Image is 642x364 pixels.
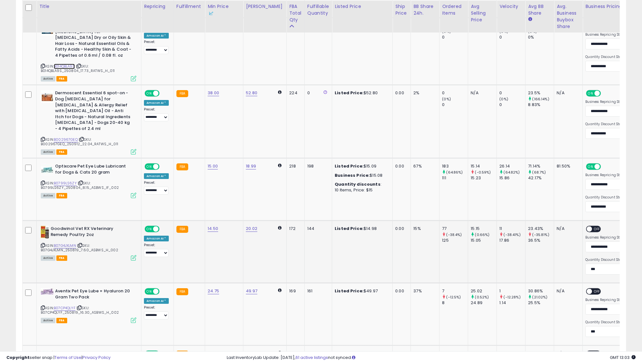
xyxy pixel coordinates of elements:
[176,90,188,97] small: FBA
[585,258,631,262] label: Quantity Discount Strategy:
[335,225,364,232] b: Listed Price:
[56,149,67,155] span: FBA
[528,17,532,22] small: Avg BB Share.
[557,90,578,96] div: N/A
[592,289,602,294] span: OFF
[208,288,219,294] a: 24.75
[159,226,169,232] span: OFF
[55,23,132,60] b: Essential 6 spot-on for Cats - [MEDICAL_DATA] for [MEDICAL_DATA] Dry or Oily Skin & Hair Loss - N...
[54,64,75,69] a: B014QBLA9S
[557,226,578,232] div: N/A
[307,90,327,96] div: 0
[55,163,132,177] b: Optixcare Pet Eye Lube Lubricant for Dogs & Cats 20 gram
[289,226,300,232] div: 172
[532,170,546,175] small: (68.7%)
[471,288,496,294] div: 25.02
[54,354,82,360] a: Terms of Use
[41,76,55,82] span: All listings currently available for purchase on Amazon
[585,320,631,325] label: Quantity Discount Strategy:
[41,163,136,197] div: ASIN:
[144,236,169,241] div: Amazon AI *
[145,164,153,169] span: ON
[41,90,136,154] div: ASIN:
[585,32,631,37] label: Business Repricing Strategy:
[528,90,554,96] div: 23.5%
[307,163,327,169] div: 198
[208,163,218,169] a: 15.00
[395,163,406,169] div: 0.00
[56,255,67,261] span: FBA
[585,100,631,104] label: Business Repricing Strategy:
[208,10,240,17] div: Some or all of the values in this column are provided from Inventory Lab.
[587,164,595,169] span: ON
[335,288,388,294] div: $49.97
[246,163,256,169] a: 18.99
[395,3,408,17] div: Ship Price
[335,182,388,187] div: :
[335,187,388,193] div: 10 Items, Price: $15
[176,3,202,10] div: Fulfillment
[528,163,554,169] div: 71.14%
[335,173,388,178] div: $15.08
[208,225,218,232] a: 14.50
[600,164,610,169] span: OFF
[499,96,508,102] small: (0%)
[471,226,496,232] div: 15.15
[289,3,302,23] div: FBA Total Qty
[227,355,636,361] div: Last InventoryLab Update: [DATE], not synced.
[289,90,300,96] div: 224
[442,226,468,232] div: 77
[208,90,219,96] a: 38.00
[475,295,489,300] small: (0.52%)
[532,96,549,102] small: (166.14%)
[159,91,169,96] span: OFF
[471,3,494,23] div: Avg Selling Price
[335,90,388,96] div: $52.80
[600,91,610,96] span: OFF
[335,181,381,187] b: Quantity discounts
[54,305,75,311] a: B07CP4QLYF
[413,288,434,294] div: 37%
[335,163,388,169] div: $15.09
[246,288,257,294] a: 49.97
[557,288,578,294] div: N/A
[528,288,554,294] div: 30.86%
[41,149,55,155] span: All listings currently available for purchase on Amazon
[475,170,491,175] small: (-0.59%)
[56,76,67,82] span: FBA
[41,226,49,239] img: 41wQ8fndcHL._SL40_.jpg
[55,288,132,302] b: Aventix Pet Eye Lube + Hyaluron 20 Gram Two Pack
[471,90,492,96] div: N/A
[144,173,169,179] div: Amazon AI *
[41,90,53,103] img: 41mKaltiaoL._SL40_.jpg
[335,172,370,178] b: Business Price:
[413,90,434,96] div: 2%
[144,305,169,320] div: Preset:
[446,232,462,237] small: (-38.4%)
[528,175,554,181] div: 42.17%
[56,318,67,323] span: FBA
[296,354,328,360] a: 61 active listings
[442,288,468,294] div: 7
[592,226,602,232] span: OFF
[6,354,30,360] strong: Copyright
[289,163,300,169] div: 218
[41,243,118,253] span: | SKU: B07G4JXLMN_250819_7.60_ASBWS_H_002
[54,137,78,142] a: B002967GEQ
[335,288,364,294] b: Listed Price:
[144,33,169,39] div: Amazon AI *
[395,226,406,232] div: 0.00
[503,170,520,175] small: (64.82%)
[471,300,496,306] div: 24.89
[442,34,468,40] div: 0
[442,90,468,96] div: 0
[413,3,437,17] div: BB Share 24h.
[307,3,329,17] div: Fulfillable Quantity
[159,164,169,169] span: OFF
[528,226,554,232] div: 23.43%
[51,226,128,239] b: Goodwinol Vet RX Veterinary Remedy Poultry 2oz
[442,3,465,17] div: Ordered Items
[499,34,525,40] div: 0
[499,3,523,10] div: Velocity
[41,137,118,146] span: | SKU: B002967GEQ_250912_22.04_RATWS_H_011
